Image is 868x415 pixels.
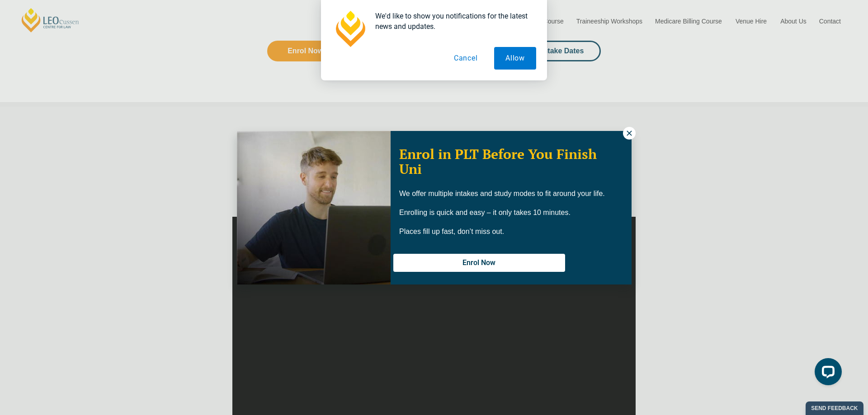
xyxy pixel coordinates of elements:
span: Enrolling is quick and easy – it only takes 10 minutes. [399,209,571,216]
img: Woman in yellow blouse holding folders looking to the right and smiling [237,131,391,284]
div: We'd like to show you notifications for the latest news and updates. [368,11,536,32]
button: Enrol Now [393,254,565,272]
button: Allow [494,47,536,70]
button: Close [623,127,636,140]
span: Places fill up fast, don’t miss out. [399,228,504,235]
img: notification icon [332,11,368,47]
iframe: LiveChat chat widget [807,354,845,392]
button: Cancel [443,47,489,70]
span: Enrol in PLT Before You Finish Uni [399,145,597,178]
span: We offer multiple intakes and study modes to fit around your life. [399,190,605,197]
